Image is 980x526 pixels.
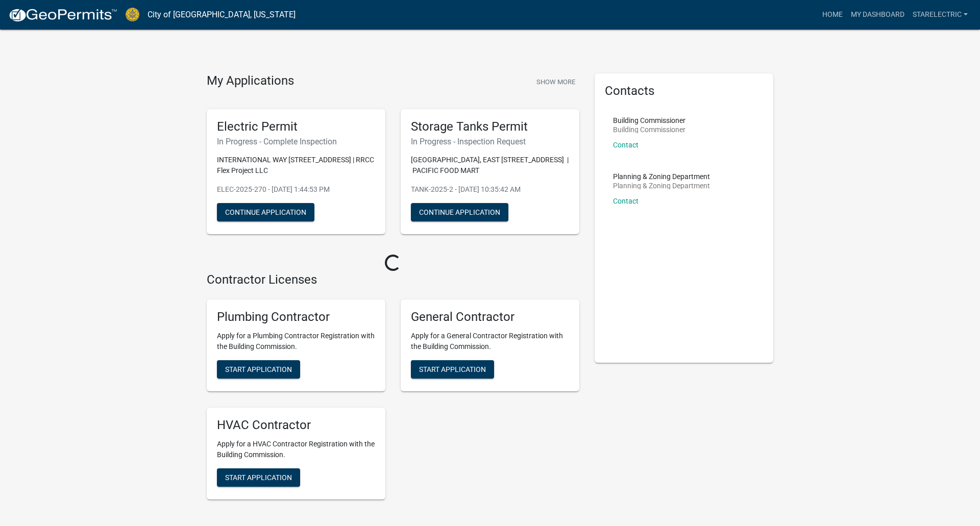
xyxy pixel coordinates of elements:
[217,439,375,460] p: Apply for a HVAC Contractor Registration with the Building Commission.
[613,197,639,205] a: Contact
[411,203,508,221] button: Continue Application
[207,73,294,89] h4: My Applications
[613,117,685,124] p: Building Commissioner
[847,5,909,24] a: My Dashboard
[605,84,763,98] h5: Contacts
[217,184,375,195] p: ELEC-2025-270 - [DATE] 1:44:53 PM
[217,137,375,146] h6: In Progress - Complete Inspection
[613,141,639,149] a: Contact
[217,331,375,352] p: Apply for a Plumbing Contractor Registration with the Building Commission.
[217,155,375,176] p: INTERNATIONAL WAY [STREET_ADDRESS] | RRCC Flex Project LLC
[217,119,375,134] h5: Electric Permit
[225,473,292,481] span: Start Application
[532,73,579,90] button: Show More
[613,182,710,189] p: Planning & Zoning Department
[613,126,685,133] p: Building Commissioner
[818,5,847,24] a: Home
[411,155,569,176] p: [GEOGRAPHIC_DATA], EAST [STREET_ADDRESS] | PACIFIC FOOD MART
[411,184,569,195] p: TANK-2025-2 - [DATE] 10:35:42 AM
[217,418,375,433] h5: HVAC Contractor
[419,365,486,373] span: Start Application
[207,272,579,287] h4: Contractor Licenses
[217,360,300,379] button: Start Application
[217,310,375,324] h5: Plumbing Contractor
[613,173,710,180] p: Planning & Zoning Department
[148,6,296,23] a: City of [GEOGRAPHIC_DATA], [US_STATE]
[225,365,292,373] span: Start Application
[411,310,569,324] h5: General Contractor
[411,137,569,146] h6: In Progress - Inspection Request
[411,331,569,352] p: Apply for a General Contractor Registration with the Building Commission.
[411,360,494,379] button: Start Application
[411,119,569,134] h5: Storage Tanks Permit
[217,203,314,221] button: Continue Application
[217,468,300,487] button: Start Application
[126,8,139,21] img: City of Jeffersonville, Indiana
[909,5,972,24] a: StarElectric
